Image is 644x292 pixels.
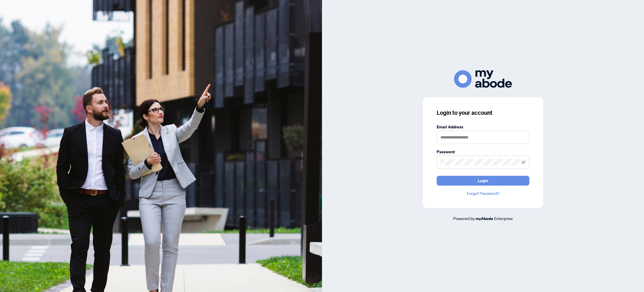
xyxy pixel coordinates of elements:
[437,149,529,155] label: Password
[494,216,513,221] span: Enterprise
[437,190,529,197] a: Forgot Password?
[522,160,526,164] span: eye-invisible
[437,176,529,186] button: Login
[454,70,512,88] img: ma-logo
[478,176,488,185] span: Login
[437,124,529,130] label: Email Address
[437,109,529,117] h3: Login to your account
[453,216,475,221] span: Powered by
[475,215,493,222] a: myAbode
